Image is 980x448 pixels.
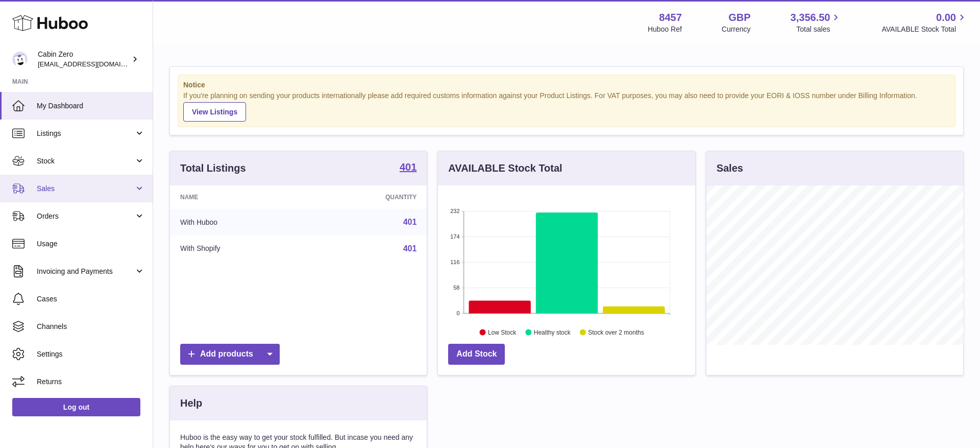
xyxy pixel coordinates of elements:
text: 116 [450,259,459,265]
span: Sales [37,184,134,194]
a: Add Stock [448,344,505,365]
text: 174 [450,233,459,240]
span: My Dashboard [37,101,145,111]
span: Invoicing and Payments [37,267,134,276]
text: 0 [457,310,460,316]
span: Stock [37,156,134,166]
div: Cabin Zero [38,50,130,69]
strong: 8457 [659,11,682,25]
span: Usage [37,239,145,249]
text: 58 [454,285,460,291]
span: [EMAIL_ADDRESS][DOMAIN_NAME] [38,60,150,68]
th: Name [170,185,308,209]
h3: Help [180,396,202,410]
th: Quantity [308,185,427,209]
h3: Sales [717,161,743,175]
strong: Notice [183,80,950,90]
span: Settings [37,349,145,359]
a: 401 [403,218,417,226]
span: AVAILABLE Stock Total [881,25,968,34]
td: With Huboo [170,209,308,235]
div: If you're planning on sending your products internationally please add required customs informati... [183,91,950,122]
text: Healthy stock [534,328,571,336]
span: Orders [37,211,134,221]
a: Add products [180,344,280,365]
text: 232 [450,208,459,214]
span: Channels [37,322,145,332]
a: 0.00 AVAILABLE Stock Total [881,11,968,34]
text: Stock over 2 months [589,328,644,336]
h3: Total Listings [180,161,246,175]
strong: 401 [400,162,416,172]
text: Low Stock [488,328,517,336]
a: 401 [403,244,417,253]
img: huboo@cabinzero.com [12,52,28,67]
h3: AVAILABLE Stock Total [448,161,562,175]
span: 3,356.50 [791,11,830,25]
span: 0.00 [936,11,956,25]
a: 401 [400,162,416,174]
span: Listings [37,129,134,138]
div: Huboo Ref [648,25,682,34]
span: Returns [37,377,145,387]
div: Currency [722,25,751,34]
span: Cases [37,294,145,304]
a: 3,356.50 Total sales [791,11,842,34]
span: Total sales [796,25,842,34]
strong: GBP [728,11,750,25]
td: With Shopify [170,235,308,262]
a: Log out [12,398,140,416]
a: View Listings [183,102,246,122]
